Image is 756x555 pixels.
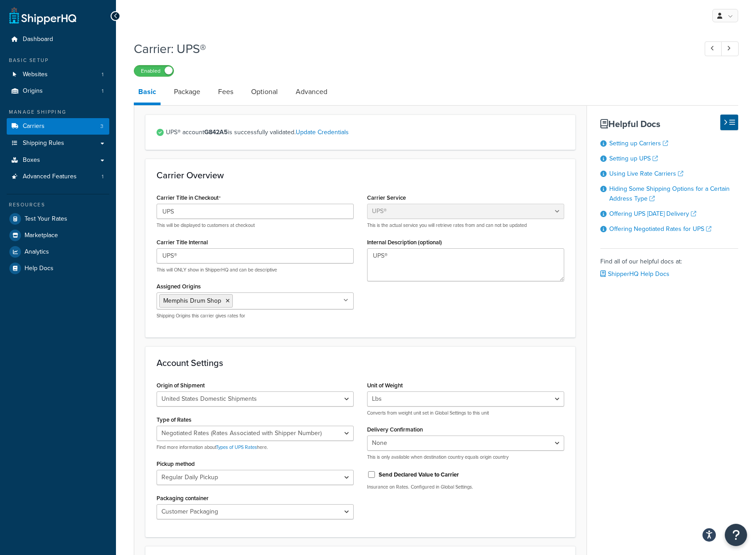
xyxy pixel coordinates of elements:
[367,484,564,490] p: Insurance on Rates. Configured in Global Settings.
[609,209,696,218] a: Offering UPS [DATE] Delivery
[600,269,669,279] a: ShipperHQ Help Docs
[7,135,109,152] a: Shipping Rules
[296,127,349,137] a: Update Credentials
[7,118,109,135] a: Carriers3
[163,296,221,305] span: Memphis Drum Shop
[7,169,109,185] a: Advanced Features1
[102,71,103,78] span: 1
[157,239,208,246] label: Carrier Title Internal
[7,201,109,209] div: Resources
[166,126,564,139] span: UPS® account is successfully validated.
[134,40,688,58] h1: Carrier: UPS®
[25,265,54,272] span: Help Docs
[7,260,109,276] a: Help Docs
[23,173,77,181] span: Advanced Features
[25,232,58,239] span: Marketplace
[725,524,747,546] button: Open Resource Center
[720,115,738,130] button: Hide Help Docs
[7,83,109,99] a: Origins1
[600,119,738,129] h3: Helpful Docs
[609,139,668,148] a: Setting up Carriers
[609,169,683,178] a: Using Live Rate Carriers
[7,169,109,185] li: Advanced Features
[7,108,109,116] div: Manage Shipping
[157,382,205,389] label: Origin of Shipment
[157,312,354,319] p: Shipping Origins this carrier gives rates for
[367,382,403,389] label: Unit of Weight
[247,81,282,103] a: Optional
[379,471,459,479] label: Send Declared Value to Carrier
[157,267,354,273] p: This will ONLY show in ShipperHQ and can be descriptive
[367,410,564,416] p: Converts from weight unit set in Global Settings to this unit
[291,81,332,103] a: Advanced
[216,444,257,451] a: Types of UPS Rates
[157,283,201,290] label: Assigned Origins
[134,66,174,76] label: Enabled
[367,426,423,433] label: Delivery Confirmation
[609,224,711,234] a: Offering Negotiated Rates for UPS
[7,66,109,83] li: Websites
[609,184,730,203] a: Hiding Some Shipping Options for a Certain Address Type
[705,41,722,56] a: Previous Record
[25,248,49,256] span: Analytics
[367,194,406,201] label: Carrier Service
[25,215,67,223] span: Test Your Rates
[102,173,103,181] span: 1
[23,123,45,130] span: Carriers
[7,57,109,64] div: Basic Setup
[721,41,739,56] a: Next Record
[23,140,64,147] span: Shipping Rules
[7,83,109,99] li: Origins
[157,495,209,502] label: Packaging container
[23,156,40,164] span: Boxes
[367,239,442,246] label: Internal Description (optional)
[214,81,238,103] a: Fees
[7,152,109,169] a: Boxes
[7,31,109,48] a: Dashboard
[169,81,205,103] a: Package
[157,416,191,423] label: Type of Rates
[367,248,564,281] textarea: UPS®
[23,36,53,43] span: Dashboard
[157,358,564,368] h3: Account Settings
[367,222,564,229] p: This is the actual service you will retrieve rates from and can not be updated
[204,127,228,137] strong: G842A5
[23,71,48,78] span: Websites
[23,87,43,95] span: Origins
[157,460,195,467] label: Pickup method
[7,118,109,135] li: Carriers
[157,194,221,201] label: Carrier Title in Checkout
[157,444,354,451] p: Find more information about here.
[7,244,109,260] a: Analytics
[102,87,103,95] span: 1
[367,454,564,460] p: This is only available when destination country equals origin country
[100,123,103,130] span: 3
[7,211,109,227] a: Test Your Rates
[157,170,564,180] h3: Carrier Overview
[7,66,109,83] a: Websites1
[600,248,738,280] div: Find all of our helpful docs at:
[134,81,161,105] a: Basic
[157,222,354,229] p: This will be displayed to customers at checkout
[7,227,109,243] a: Marketplace
[609,154,658,163] a: Setting up UPS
